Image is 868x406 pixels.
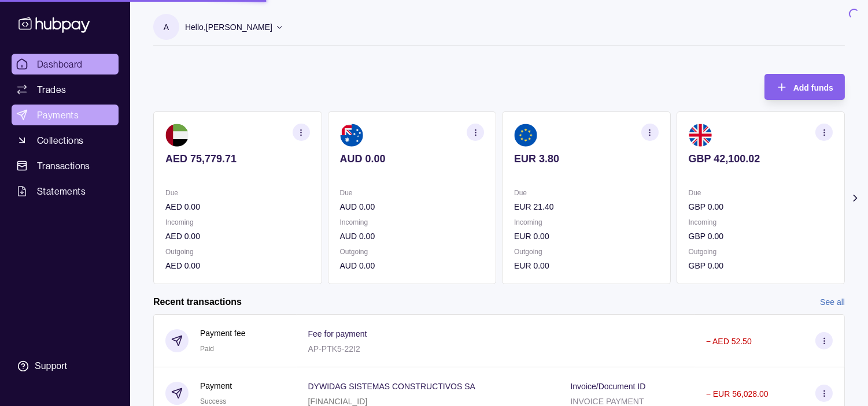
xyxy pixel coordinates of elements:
[165,259,310,272] p: AED 0.00
[200,345,214,353] span: Paid
[308,344,360,353] p: AP-PTK5-22I2
[514,200,659,213] p: EUR 21.40
[340,124,363,147] img: au
[514,216,659,229] p: Incoming
[340,230,485,243] p: AUD 0.00
[689,124,712,147] img: gb
[793,83,833,92] span: Add funds
[689,216,833,229] p: Incoming
[340,245,485,258] p: Outgoing
[308,329,367,338] p: Fee for payment
[185,21,272,33] p: Hello, [PERSON_NAME]
[200,379,232,392] p: Payment
[37,57,83,71] span: Dashboard
[764,74,845,100] button: Add funds
[165,187,310,199] p: Due
[35,360,67,373] div: Support
[153,296,242,308] h2: Recent transactions
[12,130,119,151] a: Collections
[820,296,845,308] a: See all
[514,230,659,243] p: EUR 0.00
[689,230,833,243] p: GBP 0.00
[12,105,119,125] a: Payments
[571,382,646,391] p: Invoice/Document ID
[164,21,169,33] p: A
[514,152,659,165] p: EUR 3.80
[340,200,485,213] p: AUD 0.00
[37,108,79,122] span: Payments
[689,200,833,213] p: GBP 0.00
[689,152,833,165] p: GBP 42,100.02
[12,354,119,378] a: Support
[165,230,310,243] p: AED 0.00
[706,389,769,398] p: − EUR 56,028.00
[37,83,66,96] span: Trades
[165,245,310,258] p: Outgoing
[340,259,485,272] p: AUD 0.00
[689,187,833,199] p: Due
[200,327,246,340] p: Payment fee
[37,159,90,173] span: Transactions
[165,152,310,165] p: AED 75,779.71
[689,259,833,272] p: GBP 0.00
[165,216,310,229] p: Incoming
[514,245,659,258] p: Outgoing
[12,54,119,75] a: Dashboard
[200,397,226,405] span: Success
[12,155,119,176] a: Transactions
[340,216,485,229] p: Incoming
[340,152,485,165] p: AUD 0.00
[514,259,659,272] p: EUR 0.00
[37,133,83,147] span: Collections
[12,181,119,202] a: Statements
[12,79,119,100] a: Trades
[340,187,485,199] p: Due
[165,124,189,147] img: ae
[165,200,310,213] p: AED 0.00
[308,397,368,406] p: [FINANCIAL_ID]
[689,245,833,258] p: Outgoing
[37,184,86,198] span: Statements
[514,187,659,199] p: Due
[514,124,537,147] img: eu
[571,397,644,406] p: INVOICE PAYMENT
[706,337,752,346] p: − AED 52.50
[308,382,475,391] p: DYWIDAG SISTEMAS CONSTRUCTIVOS SA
